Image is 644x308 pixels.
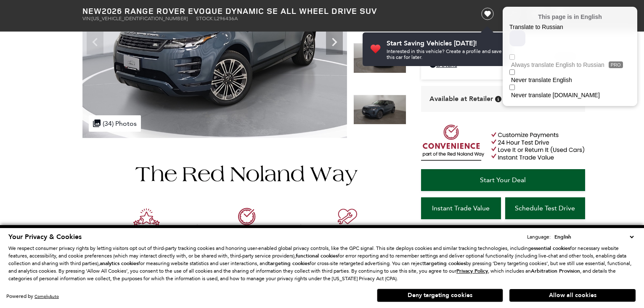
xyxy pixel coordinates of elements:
span: VIN: [82,16,92,21]
button: Deny targeting cookies [377,289,503,302]
span: Your Privacy & Cookies [8,232,82,242]
span: MSRP [429,53,555,61]
span: Available at Retailer [429,94,493,104]
a: MSRP $62,205 [429,53,577,61]
strong: targeting cookies [424,260,466,267]
button: Allow all cookies [509,289,636,302]
img: New 2026 Tribeca Blue LAND ROVER Dynamic SE image 4 [353,95,406,125]
span: PRO [609,61,623,68]
select: Language Select [552,233,636,241]
a: Start Your Deal [421,169,585,191]
span: Stock: [196,16,214,21]
div: This page is in English [509,13,631,20]
span: L296436A [214,16,238,21]
label: Never translate English [511,77,636,83]
span: Instant Trade Value [432,204,490,212]
button: Save vehicle [478,7,497,21]
label: Never translate [DOMAIN_NAME] [511,92,636,98]
strong: New [82,5,102,16]
span: [US_VEHICLE_IDENTIFICATION_NUMBER] [92,16,188,21]
u: Privacy Policy [456,268,488,274]
span: Schedule Test Drive [515,204,575,212]
p: We respect consumer privacy rights by letting visitors opt out of third-party tracking cookies an... [8,244,636,282]
img: New 2026 Tribeca Blue LAND ROVER Dynamic SE image 3 [353,43,406,73]
a: Details [429,61,577,69]
a: Privacy Policy [456,268,488,274]
div: (34) Photos [89,115,141,132]
div: Powered by [6,294,59,299]
span: Start Your Deal [480,176,526,184]
div: Next [326,29,343,55]
span: Always translate English to Russian [511,61,604,68]
div: Language: [527,234,551,239]
strong: functional cookies [296,252,338,259]
div: Translate to Russian [509,24,600,30]
strong: analytics cookies [100,260,138,267]
strong: targeting cookies [268,260,310,267]
a: ComplyAuto [34,294,59,299]
strong: Arbitration Provision [531,268,580,274]
strong: essential cookies [531,245,570,252]
a: Schedule Test Drive [505,197,585,219]
a: Instant Trade Value [421,197,501,219]
h1: 2026 Range Rover Evoque Dynamic SE All Wheel Drive SUV [82,6,467,16]
div: Vehicle is in stock and ready for immediate delivery. Due to demand, availability is subject to c... [495,96,501,102]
